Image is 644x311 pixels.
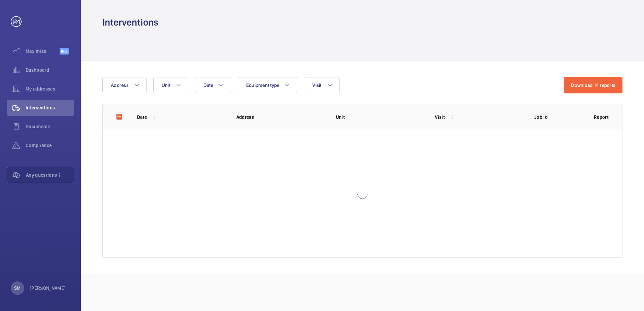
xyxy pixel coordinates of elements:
button: Visit [304,77,339,93]
h1: Interventions [102,16,158,29]
p: [PERSON_NAME] [30,285,66,291]
span: Compliance [26,142,74,149]
button: Address [102,77,147,93]
span: Equipment type [246,82,280,88]
p: Job Id [534,114,583,120]
span: Unit [162,82,170,88]
span: Address [111,82,129,88]
p: Address [236,114,325,120]
span: Beta [60,48,69,55]
button: Equipment type [238,77,297,93]
span: Interventions [26,104,74,111]
button: Unit [153,77,188,93]
button: Date [195,77,231,93]
span: Any questions ? [26,172,74,178]
span: Visit [312,82,321,88]
p: Report [594,114,609,120]
button: Download 14 reports [564,77,622,93]
span: Maximize [26,48,60,55]
p: Date [137,114,147,120]
span: Documents [26,123,74,130]
p: Visit [435,114,445,120]
span: Dashboard [26,67,74,73]
span: My addresses [26,85,74,92]
p: SM [14,285,21,291]
span: Date [203,82,213,88]
p: Unit [336,114,424,120]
